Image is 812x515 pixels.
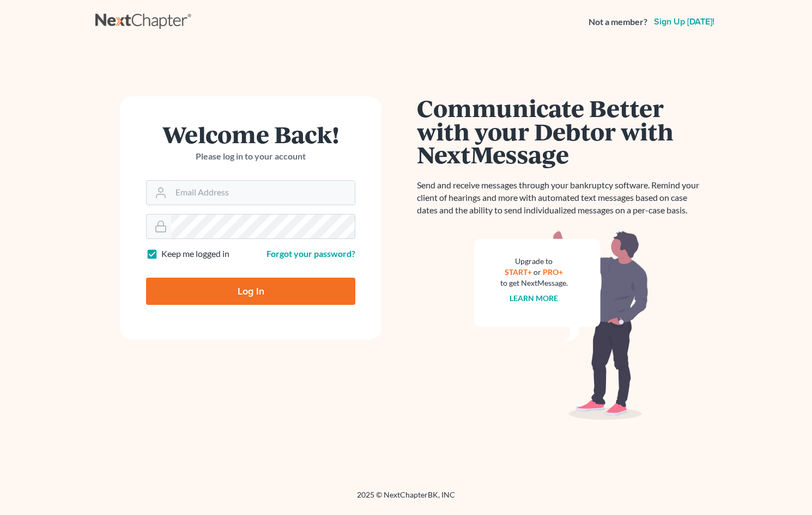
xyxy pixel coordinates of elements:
[500,256,568,267] div: Upgrade to
[510,293,559,303] a: Learn more
[534,267,542,277] span: or
[95,489,717,509] div: 2025 © NextChapterBK, INC
[146,122,355,146] h1: Welcome Back!
[161,248,229,260] label: Keep me logged in
[543,267,563,277] a: PRO+
[146,150,355,163] p: Please log in to your account
[652,17,717,26] a: Sign up [DATE]!
[474,230,649,420] img: nextmessage_bg-59042aed3d76b12b5cd301f8e5b87938c9018125f34e5fa2b7a6b67550977c72.svg
[417,96,706,166] h1: Communicate Better with your Debtor with NextMessage
[500,278,568,289] div: to get NextMessage.
[589,16,647,28] strong: Not a member?
[266,248,355,259] a: Forgot your password?
[146,278,355,305] input: Log In
[171,181,355,205] input: Email Address
[505,267,532,277] a: START+
[417,179,706,217] p: Send and receive messages through your bankruptcy software. Remind your client of hearings and mo...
